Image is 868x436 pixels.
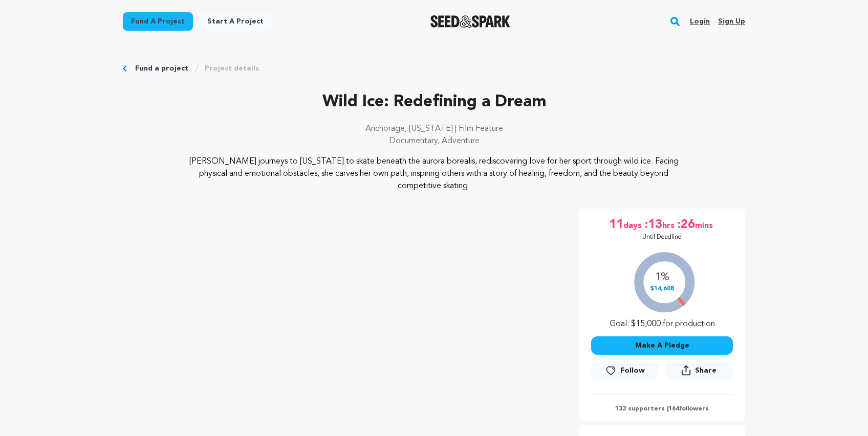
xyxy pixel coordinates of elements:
[591,336,733,355] button: Make A Pledge
[430,15,511,28] a: Seed&Spark Homepage
[123,63,745,74] div: Breadcrumb
[205,63,259,74] a: Project details
[199,12,272,31] a: Start a project
[123,90,745,114] p: Wild Ice: Redefining a Dream
[185,155,683,192] p: [PERSON_NAME] journeys to [US_STATE] to skate beneath the aurora borealis, rediscovering love for...
[591,361,659,380] a: Follow
[135,63,188,74] a: Fund a project
[623,217,644,233] span: days
[665,361,733,384] span: Share
[591,405,733,413] p: 133 supporters | followers
[620,365,645,376] span: Follow
[123,12,193,31] a: Fund a project
[677,217,695,233] span: :26
[668,406,679,412] span: 164
[695,365,717,376] span: Share
[662,217,677,233] span: hrs
[123,123,745,135] p: Anchorage, [US_STATE] | Film Feature
[609,217,623,233] span: 11
[718,13,745,30] a: Sign up
[690,13,710,30] a: Login
[695,217,715,233] span: mins
[123,135,745,147] p: Documentary, Adventure
[430,15,511,28] img: Seed&Spark Logo Dark Mode
[642,233,682,241] p: Until Deadline
[665,361,733,380] button: Share
[644,217,662,233] span: :13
